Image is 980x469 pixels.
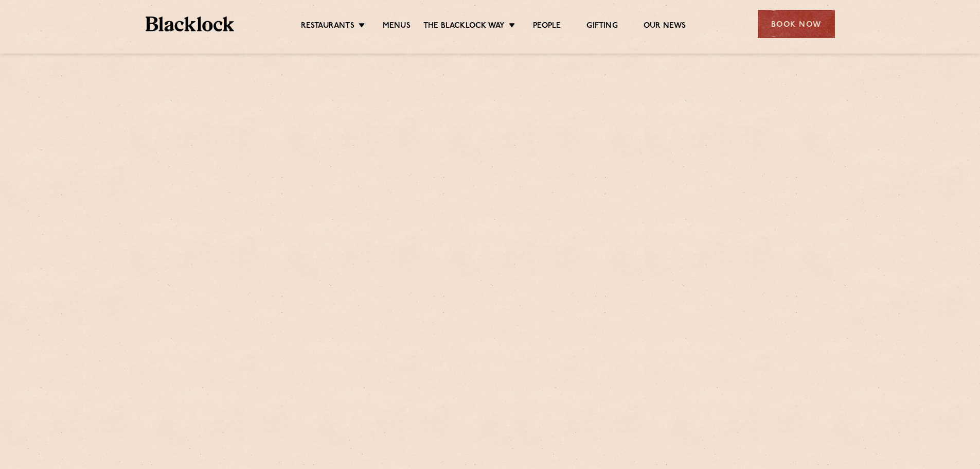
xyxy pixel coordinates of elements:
a: Restaurants [301,21,354,32]
a: The Blacklock Way [423,21,505,32]
a: Menus [383,21,411,32]
img: BL_Textured_Logo-footer-cropped.svg [146,16,235,31]
a: Our News [644,21,686,32]
div: Book Now [758,10,835,38]
a: People [533,21,561,32]
a: Gifting [586,21,617,32]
